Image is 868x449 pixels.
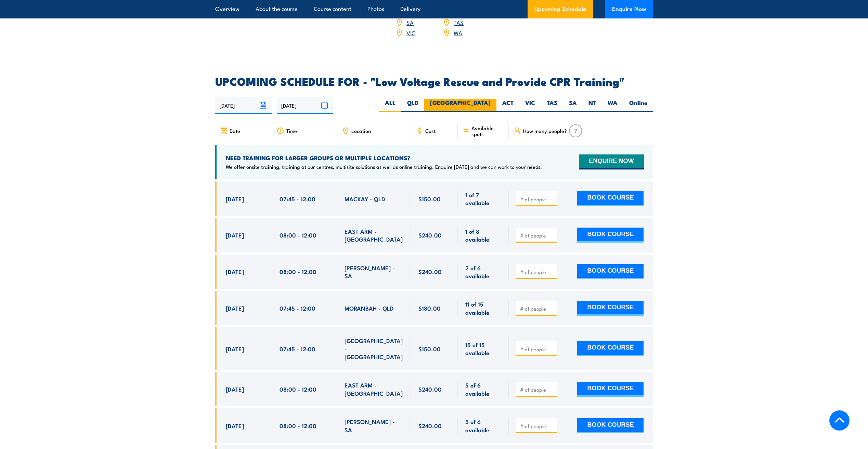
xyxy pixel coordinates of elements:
[519,99,541,112] label: VIC
[226,385,244,393] span: [DATE]
[280,231,316,239] span: 08:00 - 12:00
[496,99,519,112] label: ACT
[226,231,244,239] span: [DATE]
[345,337,403,360] span: [GEOGRAPHIC_DATA] - [GEOGRAPHIC_DATA]
[226,304,244,312] span: [DATE]
[351,128,371,134] span: Location
[406,28,415,37] a: VIC
[406,18,414,26] a: SA
[520,232,554,239] input: # of people
[579,154,644,169] button: ENQUIRE NOW
[280,422,316,430] span: 08:00 - 12:00
[226,154,542,162] h4: NEED TRAINING FOR LARGER GROUPS OR MULTIPLE LOCATIONS?
[541,99,563,112] label: TAS
[520,346,554,353] input: # of people
[418,231,442,239] span: $240.00
[520,305,554,312] input: # of people
[577,264,644,279] button: BOOK COURSE
[425,128,436,134] span: Cost
[280,345,315,353] span: 07:45 - 12:00
[280,304,315,312] span: 07:45 - 12:00
[471,125,504,137] span: Available spots
[583,99,602,112] label: NT
[345,195,385,203] span: MACKAY - QLD
[454,18,464,26] a: TAS
[418,304,441,312] span: $180.00
[418,345,441,353] span: $150.00
[226,268,244,275] span: [DATE]
[286,128,297,134] span: Time
[418,195,441,203] span: $150.00
[577,341,644,356] button: BOOK COURSE
[215,97,272,114] input: From date
[280,195,315,203] span: 07:45 - 12:00
[454,28,462,37] a: WA
[379,99,401,112] label: ALL
[520,269,554,275] input: # of people
[424,99,496,112] label: [GEOGRAPHIC_DATA]
[520,423,554,430] input: # of people
[345,264,403,280] span: [PERSON_NAME] - SA
[563,99,583,112] label: SA
[401,99,424,112] label: QLD
[465,418,501,434] span: 5 of 6 available
[465,300,501,316] span: 11 of 15 available
[226,345,244,353] span: [DATE]
[465,341,501,357] span: 15 of 15 available
[577,191,644,206] button: BOOK COURSE
[277,97,333,114] input: To date
[345,304,394,312] span: MORANBAH - QLD
[226,422,244,430] span: [DATE]
[520,196,554,203] input: # of people
[465,227,501,243] span: 1 of 8 available
[465,264,501,280] span: 2 of 6 available
[230,128,240,134] span: Date
[577,382,644,397] button: BOOK COURSE
[577,418,644,433] button: BOOK COURSE
[523,128,567,134] span: How many people?
[215,76,653,86] h2: UPCOMING SCHEDULE FOR - "Low Voltage Rescue and Provide CPR Training"
[418,268,442,275] span: $240.00
[465,191,501,207] span: 1 of 7 available
[520,386,554,393] input: # of people
[226,195,244,203] span: [DATE]
[345,381,403,397] span: EAST ARM - [GEOGRAPHIC_DATA]
[602,99,623,112] label: WA
[280,268,316,275] span: 08:00 - 12:00
[465,381,501,397] span: 5 of 6 available
[226,163,542,170] p: We offer onsite training, training at our centres, multisite solutions as well as online training...
[577,301,644,316] button: BOOK COURSE
[418,422,442,430] span: $240.00
[418,385,442,393] span: $240.00
[280,385,316,393] span: 08:00 - 12:00
[345,418,403,434] span: [PERSON_NAME] - SA
[623,99,653,112] label: Online
[577,228,644,243] button: BOOK COURSE
[345,227,403,243] span: EAST ARM - [GEOGRAPHIC_DATA]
